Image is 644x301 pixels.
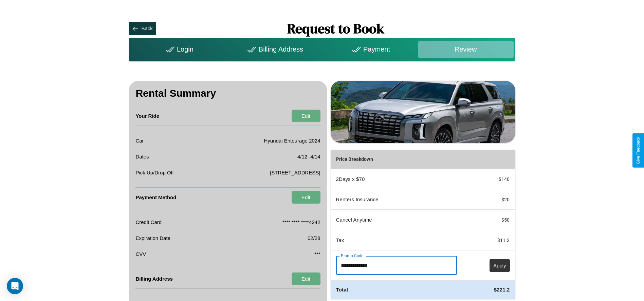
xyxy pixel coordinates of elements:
[129,22,156,35] button: Back
[336,215,457,224] p: Cancel Anytime
[336,286,457,293] h4: Total
[292,191,320,204] button: Edit
[135,168,173,177] p: Pick Up/Drop Off
[462,189,515,210] td: $ 20
[336,236,457,245] p: Tax
[462,210,515,230] td: $ 50
[135,269,172,288] h4: Billing Address
[462,230,515,250] td: $ 11.2
[135,233,170,243] p: Expiration Date
[226,41,322,58] div: Billing Address
[636,137,641,164] div: Give Feedback
[462,169,515,189] td: $ 140
[292,272,320,285] button: Edit
[331,150,462,169] th: Price Breakdown
[322,41,418,58] div: Payment
[336,195,457,204] p: Renters Insurance
[331,150,515,299] table: simple table
[141,25,152,31] div: Back
[341,253,363,259] label: Promo Code
[297,152,320,161] p: 4 / 12 - 4 / 14
[156,19,515,38] h1: Request to Book
[270,168,320,177] p: [STREET_ADDRESS]
[135,152,149,161] p: Dates
[130,41,226,58] div: Login
[336,174,457,184] p: 2 Days x $ 70
[135,188,176,207] h4: Payment Method
[135,106,159,126] h4: Your Ride
[135,136,144,145] p: Car
[135,81,320,106] h3: Rental Summary
[308,233,320,243] p: 02/28
[135,249,146,259] p: CVV
[7,278,23,294] div: Open Intercom Messenger
[135,218,162,227] p: Credit Card
[264,136,320,145] p: Hyundai Entourage 2024
[468,286,510,293] h4: $ 221.2
[418,41,514,58] div: Review
[490,259,510,272] button: Apply
[292,110,320,122] button: Edit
